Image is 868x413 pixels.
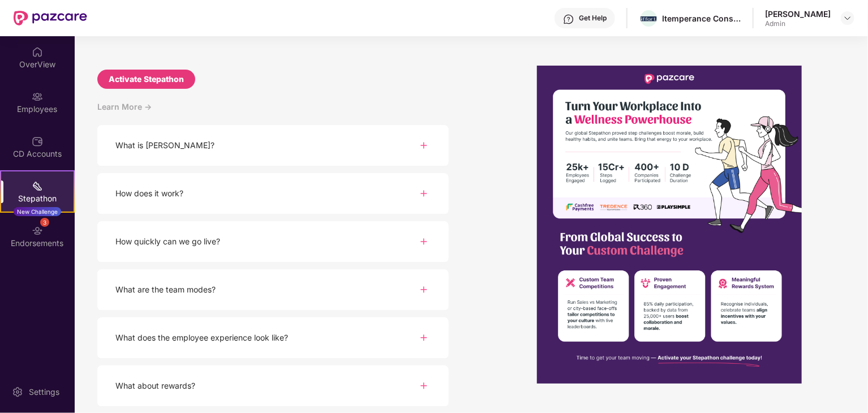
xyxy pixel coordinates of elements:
[115,235,220,248] div: How quickly can we go live?
[32,91,43,102] img: svg+xml;base64,PHN2ZyBpZD0iRW1wbG95ZWVzIiB4bWxucz0iaHR0cDovL3d3dy53My5vcmcvMjAwMC9zdmciIHdpZHRoPS...
[32,46,43,58] img: svg+xml;base64,PHN2ZyBpZD0iSG9tZSIgeG1sbnM9Imh0dHA6Ly93d3cudzMub3JnLzIwMDAvc3ZnIiB3aWR0aD0iMjAiIG...
[765,8,831,19] div: [PERSON_NAME]
[12,386,23,398] img: svg+xml;base64,PHN2ZyBpZD0iU2V0dGluZy0yMHgyMCIgeG1sbnM9Imh0dHA6Ly93d3cudzMub3JnLzIwMDAvc3ZnIiB3aW...
[641,16,657,21] img: Iffort.png
[765,19,831,28] div: Admin
[563,14,574,25] img: svg+xml;base64,PHN2ZyBpZD0iSGVscC0zMngzMiIgeG1sbnM9Imh0dHA6Ly93d3cudzMub3JnLzIwMDAvc3ZnIiB3aWR0aD...
[14,207,61,216] div: New Challenge
[417,139,431,152] img: svg+xml;base64,PHN2ZyBpZD0iUGx1cy0zMngzMiIgeG1sbnM9Imh0dHA6Ly93d3cudzMub3JnLzIwMDAvc3ZnIiB3aWR0aD...
[417,331,431,345] img: svg+xml;base64,PHN2ZyBpZD0iUGx1cy0zMngzMiIgeG1sbnM9Imh0dHA6Ly93d3cudzMub3JnLzIwMDAvc3ZnIiB3aWR0aD...
[115,283,216,296] div: What are the team modes?
[40,218,49,227] div: 3
[32,225,43,236] img: svg+xml;base64,PHN2ZyBpZD0iRW5kb3JzZW1lbnRzIiB4bWxucz0iaHR0cDovL3d3dy53My5vcmcvMjAwMC9zdmciIHdpZH...
[417,235,431,248] img: svg+xml;base64,PHN2ZyBpZD0iUGx1cy0zMngzMiIgeG1sbnM9Imh0dHA6Ly93d3cudzMub3JnLzIwMDAvc3ZnIiB3aWR0aD...
[417,379,431,393] img: svg+xml;base64,PHN2ZyBpZD0iUGx1cy0zMngzMiIgeG1sbnM9Imh0dHA6Ly93d3cudzMub3JnLzIwMDAvc3ZnIiB3aWR0aD...
[579,14,607,23] div: Get Help
[14,11,87,25] img: New Pazcare Logo
[115,332,288,344] div: What does the employee experience look like?
[25,386,63,398] div: Settings
[843,14,852,23] img: svg+xml;base64,PHN2ZyBpZD0iRHJvcGRvd24tMzJ4MzIiIHhtbG5zPSJodHRwOi8vd3d3LnczLm9yZy8yMDAwL3N2ZyIgd2...
[662,13,741,24] div: Itemperance Consulting Private Limited
[115,380,195,392] div: What about rewards?
[97,100,449,125] div: Learn More ->
[1,193,74,204] div: Stepathon
[109,73,184,85] div: Activate Stepathon
[115,139,214,152] div: What is [PERSON_NAME]?
[417,283,431,296] img: svg+xml;base64,PHN2ZyBpZD0iUGx1cy0zMngzMiIgeG1sbnM9Imh0dHA6Ly93d3cudzMub3JnLzIwMDAvc3ZnIiB3aWR0aD...
[417,187,431,200] img: svg+xml;base64,PHN2ZyBpZD0iUGx1cy0zMngzMiIgeG1sbnM9Imh0dHA6Ly93d3cudzMub3JnLzIwMDAvc3ZnIiB3aWR0aD...
[115,187,183,200] div: How does it work?
[32,136,43,147] img: svg+xml;base64,PHN2ZyBpZD0iQ0RfQWNjb3VudHMiIGRhdGEtbmFtZT0iQ0QgQWNjb3VudHMiIHhtbG5zPSJodHRwOi8vd3...
[32,180,43,192] img: svg+xml;base64,PHN2ZyB4bWxucz0iaHR0cDovL3d3dy53My5vcmcvMjAwMC9zdmciIHdpZHRoPSIyMSIgaGVpZ2h0PSIyMC...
